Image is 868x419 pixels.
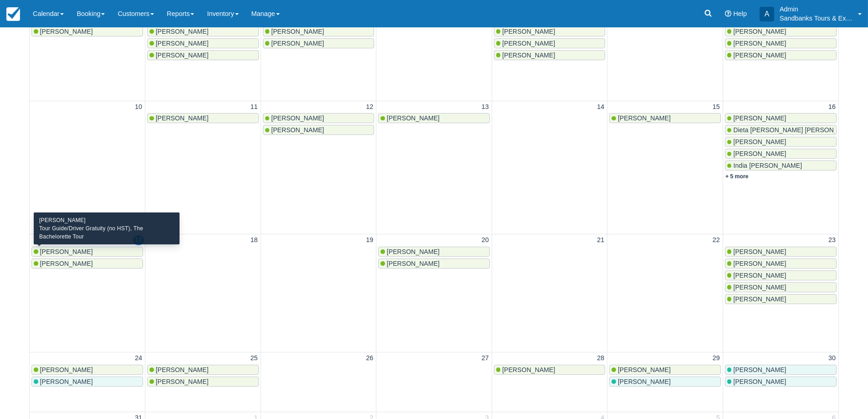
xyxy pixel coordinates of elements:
a: 16 [827,102,837,112]
a: [PERSON_NAME] [725,365,837,375]
a: [PERSON_NAME] [263,125,375,135]
span: [PERSON_NAME] [40,366,93,373]
a: [PERSON_NAME] [494,38,606,48]
span: [PERSON_NAME] [502,40,555,47]
a: 29 [711,353,722,363]
a: [PERSON_NAME] [147,26,259,36]
span: [PERSON_NAME] [156,40,209,47]
a: 12 [364,102,375,112]
a: [PERSON_NAME] [31,259,143,269]
a: [PERSON_NAME] [609,377,721,387]
span: [PERSON_NAME] [502,366,555,373]
span: [PERSON_NAME] [271,114,324,122]
span: [PERSON_NAME] [156,114,209,122]
a: 23 [827,235,837,245]
a: [PERSON_NAME] [31,26,143,36]
span: [PERSON_NAME] [618,114,671,122]
span: [PERSON_NAME] [618,366,671,373]
span: [PERSON_NAME] [733,284,786,291]
a: [PERSON_NAME] [147,365,259,375]
a: [PERSON_NAME] [725,50,837,60]
a: [PERSON_NAME] [31,365,143,375]
a: India [PERSON_NAME] [725,160,837,171]
span: India [PERSON_NAME] [733,162,802,169]
span: [PERSON_NAME] [733,40,786,47]
a: [PERSON_NAME] [725,294,837,304]
a: [PERSON_NAME] [725,259,837,269]
a: 10 [133,102,144,112]
a: [PERSON_NAME] [725,113,837,123]
a: [PERSON_NAME] [494,50,606,60]
a: 24 [133,353,144,363]
a: + 5 more [725,173,749,180]
span: [PERSON_NAME] [733,114,786,122]
a: 25 [249,353,260,363]
span: Dieta [PERSON_NAME] [PERSON_NAME] [733,126,858,134]
a: [PERSON_NAME] [494,26,606,36]
span: [PERSON_NAME] [733,378,786,385]
p: Admin [780,5,853,14]
a: [PERSON_NAME] [378,113,490,123]
span: [PERSON_NAME] [733,28,786,35]
p: Sandbanks Tours & Experiences [780,14,853,23]
a: [PERSON_NAME] [609,365,721,375]
a: [PERSON_NAME] [725,270,837,280]
a: [PERSON_NAME] [494,365,606,375]
span: [PERSON_NAME] [733,295,786,303]
span: [PERSON_NAME] [271,126,324,134]
a: [PERSON_NAME] [725,38,837,48]
span: [PERSON_NAME] [502,28,555,35]
span: [PERSON_NAME] [502,52,555,59]
a: 15 [711,102,722,112]
a: [PERSON_NAME] [725,149,837,159]
span: [PERSON_NAME] [733,260,786,267]
a: [PERSON_NAME] [725,137,837,147]
span: [PERSON_NAME] [733,52,786,59]
span: [PERSON_NAME] [271,40,324,47]
a: 28 [595,353,606,363]
div: Tour Guide/Driver Gratuity (no HST), The Bachelorette Tour [39,224,174,241]
a: 11 [249,102,260,112]
a: [PERSON_NAME] [31,377,143,387]
a: 13 [480,102,491,112]
span: [PERSON_NAME] [40,378,93,385]
a: [PERSON_NAME] [725,282,837,292]
a: [PERSON_NAME] [378,247,490,257]
a: [PERSON_NAME] [147,38,259,48]
span: [PERSON_NAME] [156,366,209,373]
span: [PERSON_NAME] [40,248,93,255]
span: [PERSON_NAME] [733,272,786,279]
span: [PERSON_NAME] [733,366,786,373]
a: [PERSON_NAME] [263,38,375,48]
a: [PERSON_NAME] [725,26,837,36]
span: [PERSON_NAME] [156,378,209,385]
span: [PERSON_NAME] [40,260,93,267]
a: 26 [364,353,375,363]
span: [PERSON_NAME] [387,260,440,267]
span: [PERSON_NAME] [387,248,440,255]
a: [PERSON_NAME] [378,259,490,269]
span: [PERSON_NAME] [156,52,209,59]
a: [PERSON_NAME] [725,247,837,257]
span: [PERSON_NAME] [618,378,671,385]
span: [PERSON_NAME] [387,114,440,122]
span: [PERSON_NAME] [733,150,786,157]
a: [PERSON_NAME] [147,377,259,387]
img: checkfront-main-nav-mini-logo.png [6,7,20,21]
div: [PERSON_NAME] [39,216,174,224]
span: [PERSON_NAME] [733,248,786,255]
span: [PERSON_NAME] [40,28,93,35]
a: [PERSON_NAME] [147,50,259,60]
div: A [760,7,774,21]
i: Help [725,10,731,17]
a: 14 [595,102,606,112]
a: 18 [249,235,260,245]
a: 20 [480,235,491,245]
a: 22 [711,235,722,245]
span: Help [733,10,747,17]
a: 30 [827,353,837,363]
a: Dieta [PERSON_NAME] [PERSON_NAME] [725,125,837,135]
span: [PERSON_NAME] [271,28,324,35]
a: [PERSON_NAME] [609,113,721,123]
span: [PERSON_NAME] [733,138,786,145]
